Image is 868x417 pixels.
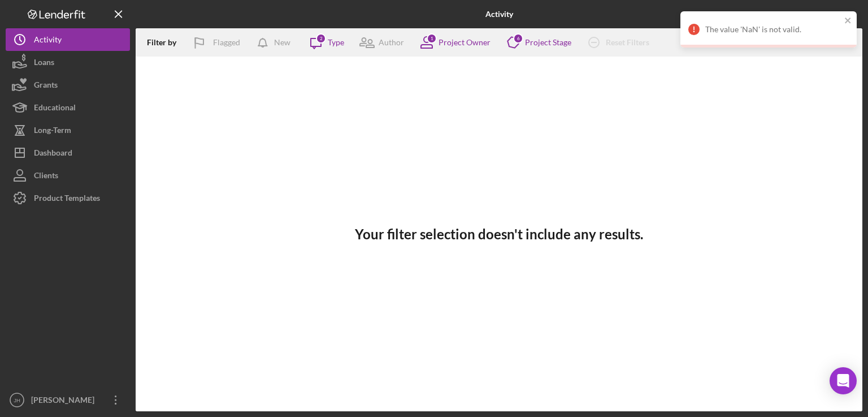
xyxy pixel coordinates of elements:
[147,38,185,47] div: Filter by
[580,31,661,54] button: Reset Filters
[6,51,130,74] button: Loans
[379,38,404,47] div: Author
[34,96,76,122] div: Educational
[6,141,130,164] button: Dashboard
[34,74,58,99] div: Grants
[6,119,130,141] button: Long-Term
[185,31,251,54] button: Flagged
[6,74,130,96] button: Grants
[439,38,491,47] div: Project Owner
[830,367,857,394] div: Open Intercom Messenger
[28,389,102,414] div: [PERSON_NAME]
[6,164,130,187] button: Clients
[606,31,649,54] div: Reset Filters
[328,38,344,47] div: Type
[34,51,54,76] div: Loans
[6,28,130,51] button: Activity
[251,31,302,54] button: New
[485,10,513,19] b: Activity
[14,397,20,403] text: JH
[34,119,71,144] div: Long-Term
[274,31,290,54] div: New
[6,187,130,209] button: Product Templates
[6,389,130,411] button: JH[PERSON_NAME]
[34,164,58,190] div: Clients
[525,38,571,47] div: Project Stage
[34,187,100,212] div: Product Templates
[355,226,643,242] h3: Your filter selection doesn't include any results.
[34,141,72,167] div: Dashboard
[513,33,523,44] div: 6
[34,28,62,54] div: Activity
[844,16,852,27] button: close
[213,31,240,54] div: Flagged
[6,96,130,119] button: Educational
[705,25,841,34] div: The value 'NaN' is not valid.
[316,33,326,44] div: 2
[427,33,437,44] div: 1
